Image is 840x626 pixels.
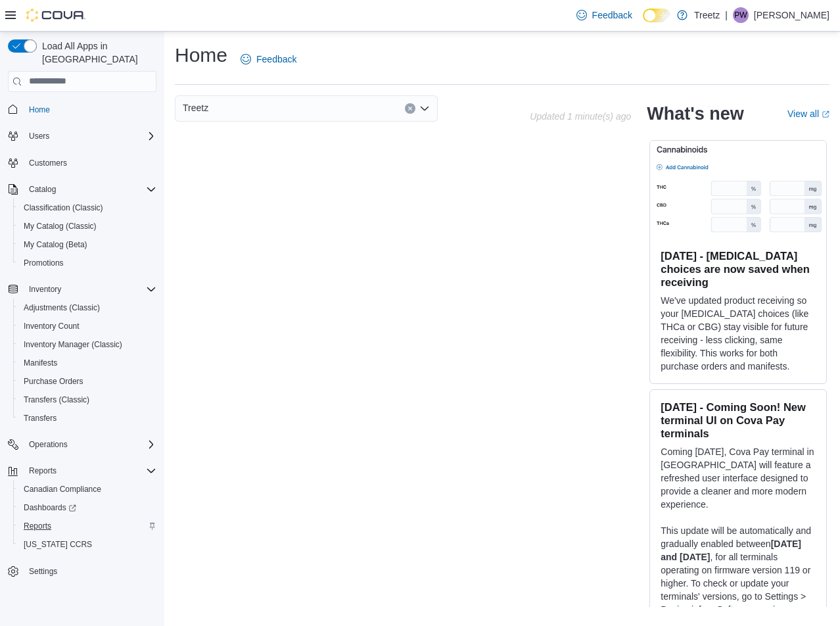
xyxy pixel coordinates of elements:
[24,321,80,331] span: Inventory Count
[13,335,162,354] button: Inventory Manager (Classic)
[18,218,156,234] span: My Catalog (Classic)
[18,392,95,408] a: Transfers (Classic)
[18,255,156,271] span: Promotions
[24,258,64,268] span: Promotions
[3,435,162,454] button: Operations
[18,410,156,426] span: Transfers
[18,537,156,552] span: Washington CCRS
[24,395,89,405] span: Transfers (Classic)
[13,480,162,498] button: Canadian Compliance
[18,218,102,234] a: My Catalog (Classic)
[661,294,816,373] p: We've updated product receiving so your [MEDICAL_DATA] choices (like THCa or CBG) stay visible fo...
[18,500,82,516] a: Dashboards
[24,128,156,144] span: Users
[13,199,162,217] button: Classification (Classic)
[24,302,100,313] span: Adjustments (Classic)
[13,354,162,372] button: Manifests
[24,128,55,144] button: Users
[18,481,156,497] span: Canadian Compliance
[13,535,162,554] button: [US_STATE] CCRS
[29,184,56,195] span: Catalog
[24,155,156,171] span: Customers
[183,100,208,116] span: Treetz
[24,563,156,579] span: Settings
[29,284,61,295] span: Inventory
[643,22,643,23] span: Dark Mode
[822,110,829,118] svg: External link
[24,203,103,213] span: Classification (Classic)
[3,100,162,119] button: Home
[24,437,156,452] span: Operations
[24,502,76,513] span: Dashboards
[18,373,156,389] span: Purchase Orders
[661,400,816,440] h3: [DATE] - Coming Soon! New terminal UI on Cova Pay terminals
[37,39,156,66] span: Load All Apps in [GEOGRAPHIC_DATA]
[18,300,105,316] a: Adjustments (Classic)
[592,9,632,22] span: Feedback
[13,372,162,391] button: Purchase Orders
[571,2,638,28] a: Feedback
[175,42,227,68] h1: Home
[8,95,156,615] nav: Complex example
[694,7,720,23] p: Treetz
[734,7,747,23] span: PW
[18,537,97,552] a: [US_STATE] CCRS
[643,9,670,22] input: Dark Mode
[13,498,162,517] a: Dashboards
[24,181,61,197] button: Catalog
[26,9,85,22] img: Cova
[24,281,66,297] button: Inventory
[24,358,57,368] span: Manifests
[13,517,162,535] button: Reports
[18,337,128,352] a: Inventory Manager (Classic)
[235,46,302,72] a: Feedback
[661,445,816,511] p: Coming [DATE], Cova Pay terminal in [GEOGRAPHIC_DATA] will feature a refreshed user interface des...
[661,249,816,289] h3: [DATE] - [MEDICAL_DATA] choices are now saved when receiving
[24,463,62,479] button: Reports
[24,101,156,118] span: Home
[3,153,162,172] button: Customers
[18,500,156,516] span: Dashboards
[24,463,156,479] span: Reports
[24,437,73,452] button: Operations
[18,392,156,408] span: Transfers (Classic)
[29,105,50,115] span: Home
[18,355,156,371] span: Manifests
[13,317,162,335] button: Inventory Count
[29,566,57,577] span: Settings
[24,221,97,231] span: My Catalog (Classic)
[256,53,296,66] span: Feedback
[661,539,801,562] strong: [DATE] and [DATE]
[661,524,816,616] p: This update will be automatically and gradually enabled between , for all terminals operating on ...
[18,237,156,253] span: My Catalog (Beta)
[18,337,156,352] span: Inventory Manager (Classic)
[24,521,51,531] span: Reports
[18,518,57,534] a: Reports
[725,7,728,23] p: |
[24,539,92,550] span: [US_STATE] CCRS
[24,376,83,387] span: Purchase Orders
[29,158,67,168] span: Customers
[18,318,156,334] span: Inventory Count
[18,200,108,216] a: Classification (Classic)
[24,155,72,171] a: Customers
[419,103,430,114] button: Open list of options
[647,103,743,124] h2: What's new
[3,462,162,480] button: Reports
[13,254,162,272] button: Promotions
[13,299,162,317] button: Adjustments (Classic)
[18,300,156,316] span: Adjustments (Classic)
[29,439,68,450] span: Operations
[24,339,122,350] span: Inventory Manager (Classic)
[29,466,57,476] span: Reports
[3,280,162,299] button: Inventory
[18,318,85,334] a: Inventory Count
[733,7,749,23] div: Peyton Wagner
[24,239,87,250] span: My Catalog (Beta)
[13,391,162,409] button: Transfers (Classic)
[18,200,156,216] span: Classification (Classic)
[18,481,106,497] a: Canadian Compliance
[754,7,829,23] p: [PERSON_NAME]
[18,355,62,371] a: Manifests
[18,255,69,271] a: Promotions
